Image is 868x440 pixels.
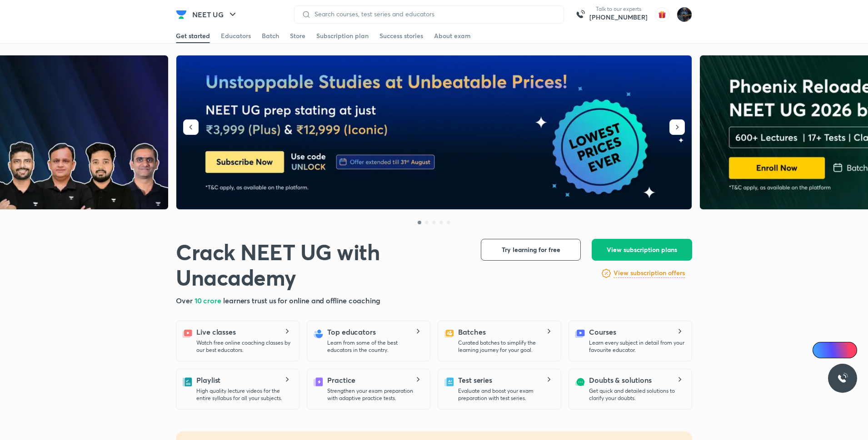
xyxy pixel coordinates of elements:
a: Educators [221,29,251,43]
p: Talk to our experts [589,5,648,13]
h5: Playlist [196,375,220,386]
a: [PHONE_NUMBER] [589,13,648,22]
a: Success stories [379,29,423,43]
h5: Practice [327,375,355,386]
h5: Doubts & solutions [589,375,652,386]
p: Curated batches to simplify the learning journey for your goal. [458,339,554,354]
input: Search courses, test series and educators [311,10,556,18]
div: Get started [176,31,210,40]
span: 10 crore [195,296,223,305]
a: Batch [262,29,279,43]
h5: Top educators [327,326,376,337]
a: About exam [434,29,471,43]
h5: Test series [458,375,492,386]
button: NEET UG [187,5,244,24]
button: View subscription plans [592,239,692,261]
img: Purnima Sharma [677,7,692,22]
img: Icon [818,346,825,354]
h5: Courses [589,326,616,337]
p: Learn every subject in detail from your favourite educator. [589,339,684,354]
a: View subscription offers [614,268,685,279]
div: Educators [221,31,251,40]
h6: View subscription offers [614,268,685,278]
p: High quality lecture videos for the entire syllabus for all your subjects. [196,387,292,402]
button: Try learning for free [481,239,581,261]
span: learners trust us for online and offline coaching [223,296,380,305]
a: Subscription plan [316,29,369,43]
div: Batch [262,31,279,40]
img: call-us [571,5,589,24]
a: Ai Doubts [813,342,857,358]
p: Get quick and detailed solutions to clarify your doubts. [589,387,684,402]
p: Learn from some of the best educators in the country. [327,339,423,354]
span: Over [176,296,195,305]
p: Evaluate and boost your exam preparation with test series. [458,387,554,402]
span: Try learning for free [502,245,560,254]
a: Get started [176,29,210,43]
h5: Live classes [196,326,236,337]
div: Success stories [379,31,423,40]
div: Subscription plan [316,31,369,40]
img: ttu [837,373,848,384]
img: avatar [655,7,669,22]
img: Company Logo [176,9,187,20]
div: About exam [434,31,471,40]
span: View subscription plans [607,245,677,254]
h1: Crack NEET UG with Unacademy [176,239,466,290]
div: Store [290,31,305,40]
p: Strengthen your exam preparation with adaptive practice tests. [327,387,423,402]
a: Store [290,29,305,43]
span: Ai Doubts [828,346,852,354]
h5: Batches [458,326,485,337]
p: Watch free online coaching classes by our best educators. [196,339,292,354]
